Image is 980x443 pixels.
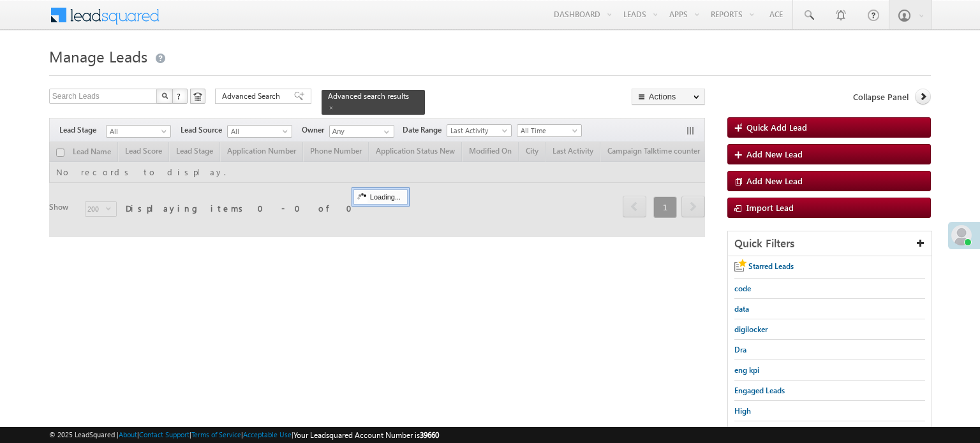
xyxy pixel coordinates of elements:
span: All [228,126,288,137]
input: Type to Search [329,125,394,138]
span: data [734,304,749,314]
span: © 2025 LeadSquared | | | | | [49,429,439,441]
span: All Time [517,125,578,136]
span: Owner [302,124,329,136]
span: code [734,284,751,293]
span: All [107,126,167,137]
span: Import Lead [746,202,794,213]
span: 39660 [420,430,439,440]
span: Engaged Leads [734,386,785,395]
span: High [734,406,751,416]
span: Advanced search results [328,91,409,101]
span: digilocker [734,324,768,334]
span: Lead Stage [59,124,106,136]
span: Collapse Panel [853,91,909,103]
a: About [119,430,137,439]
button: ? [172,89,188,104]
a: Terms of Service [191,430,241,439]
span: ? [177,91,182,101]
span: eng kpi [734,365,759,375]
a: Acceptable Use [243,430,292,439]
span: Quick Add Lead [746,122,807,133]
span: Date Range [403,124,447,136]
span: Last Activity [447,125,508,136]
a: All Time [517,124,582,137]
span: Manage Leads [49,46,147,66]
span: Add New Lead [746,149,803,159]
a: All [227,125,292,138]
span: Lead Source [181,124,227,136]
div: Quick Filters [728,231,932,256]
span: Add New Lead [746,175,803,186]
img: Search [161,92,168,99]
button: Actions [632,89,705,105]
a: Contact Support [139,430,189,439]
span: Starred Leads [748,261,794,271]
a: Show All Items [377,126,393,138]
span: Dra [734,345,746,354]
span: Your Leadsquared Account Number is [293,430,439,440]
a: Last Activity [447,124,512,137]
div: Loading... [353,189,408,205]
span: Advanced Search [222,91,284,102]
a: All [106,125,171,138]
